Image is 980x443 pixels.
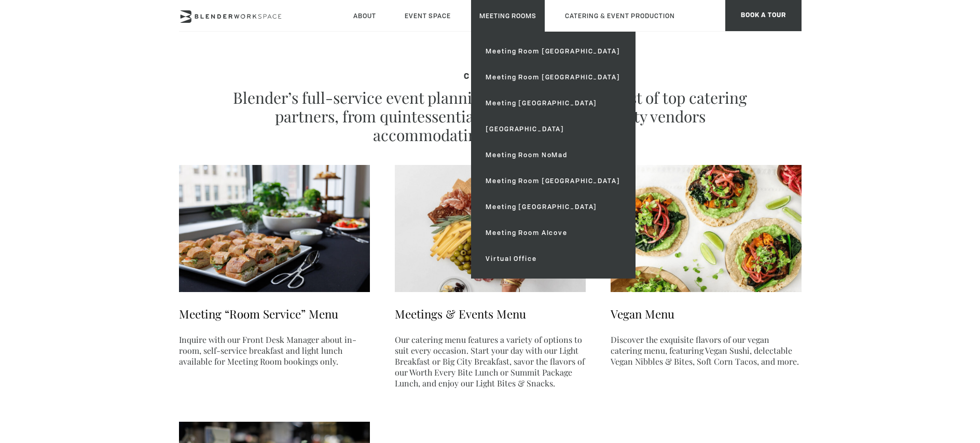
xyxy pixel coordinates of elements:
[477,116,628,142] a: [GEOGRAPHIC_DATA]
[231,73,750,82] h4: CATERING
[477,168,628,194] a: Meeting Room [GEOGRAPHIC_DATA]
[179,334,370,367] p: Inquire with our Front Desk Manager about in-room, self-service breakfast and light lunch availab...
[611,334,802,367] p: Discover the exquisite flavors of our vegan catering menu, featuring Vegan Sushi, delectable Vega...
[477,246,628,272] a: Virtual Office
[928,393,980,443] iframe: To enrich screen reader interactions, please activate Accessibility in Grammarly extension settings
[477,194,628,220] a: Meeting [GEOGRAPHIC_DATA]
[179,306,338,322] a: Meeting “Room Service” Menu
[928,393,980,443] div: Chat Widget
[477,64,628,90] a: Meeting Room [GEOGRAPHIC_DATA]
[395,306,526,322] a: Meetings & Events Menu
[395,334,586,389] p: Our catering menu features a variety of options to suit every occasion. Start your day with our L...
[477,38,628,64] a: Meeting Room [GEOGRAPHIC_DATA]
[477,142,628,168] a: Meeting Room NoMad
[231,88,750,144] p: Blender’s full-service event planning features a curated list of top catering partners, from quin...
[477,220,628,246] a: Meeting Room Alcove
[477,90,628,116] a: Meeting [GEOGRAPHIC_DATA]
[611,306,674,322] a: Vegan Menu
